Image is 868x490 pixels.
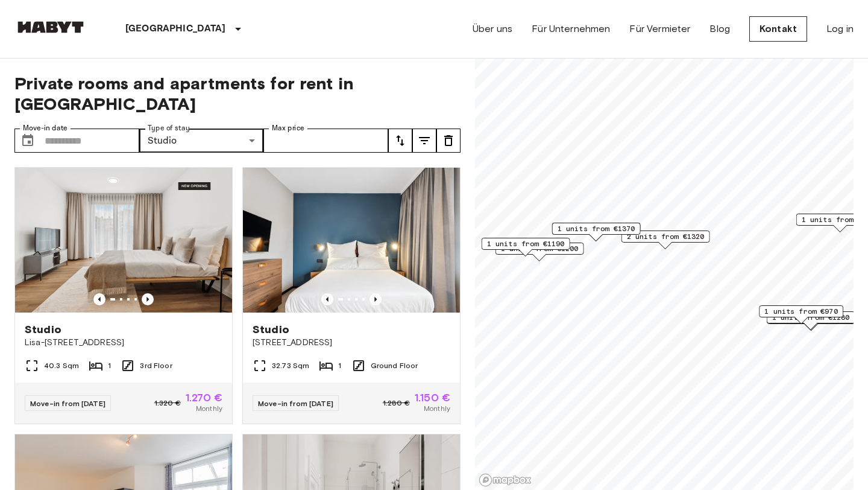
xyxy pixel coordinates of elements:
[371,360,418,371] span: Ground Floor
[629,22,690,36] a: Für Vermieter
[16,129,40,153] button: Choose date
[558,223,635,234] span: 1 units from €1370
[44,360,79,371] span: 40.3 Sqm
[621,231,710,249] div: Map marker
[532,22,610,36] a: Für Unternehmen
[321,293,333,305] button: Previous image
[415,392,450,403] span: 1.150 €
[482,238,570,256] div: Map marker
[772,312,850,323] span: 1 units from €1280
[258,399,333,408] span: Move-in from [DATE]
[709,22,730,36] a: Blog
[30,399,105,408] span: Move-in from [DATE]
[479,473,532,487] a: Mapbox logo
[272,123,304,133] label: Max price
[140,360,172,371] span: 3rd Floor
[759,305,843,324] div: Map marker
[14,167,233,424] a: Marketing picture of unit DE-01-491-304-001Previous imagePrevious imageStudioLisa-[STREET_ADDRESS...
[14,73,461,114] span: Private rooms and apartments for rent in [GEOGRAPHIC_DATA]
[272,360,309,371] span: 32.73 Sqm
[125,22,226,36] p: [GEOGRAPHIC_DATA]
[388,129,412,153] button: tune
[370,293,382,305] button: Previous image
[25,322,61,337] span: Studio
[242,167,461,424] a: Marketing picture of unit DE-01-482-008-01Previous imagePrevious imageStudio[STREET_ADDRESS]32.73...
[25,337,222,349] span: Lisa-[STREET_ADDRESS]
[487,238,565,249] span: 1 units from €1190
[473,22,512,36] a: Über uns
[23,123,68,133] label: Move-in date
[14,21,87,33] img: Habyt
[15,168,232,313] img: Marketing picture of unit DE-01-491-304-001
[552,223,641,241] div: Map marker
[436,129,461,153] button: tune
[826,22,854,36] a: Log in
[93,293,105,305] button: Previous image
[154,398,181,409] span: 1.320 €
[627,231,705,242] span: 2 units from €1320
[148,123,190,133] label: Type of stay
[338,360,341,371] span: 1
[424,403,450,414] span: Monthly
[142,293,154,305] button: Previous image
[749,16,807,42] a: Kontakt
[412,129,436,153] button: tune
[253,322,289,337] span: Studio
[383,398,410,409] span: 1.280 €
[764,306,838,317] span: 1 units from €970
[108,360,111,371] span: 1
[501,243,579,254] span: 1 units from €1200
[495,243,584,261] div: Map marker
[196,403,222,414] span: Monthly
[139,129,264,153] div: Studio
[253,337,450,349] span: [STREET_ADDRESS]
[186,392,222,403] span: 1.270 €
[243,168,460,313] img: Marketing picture of unit DE-01-482-008-01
